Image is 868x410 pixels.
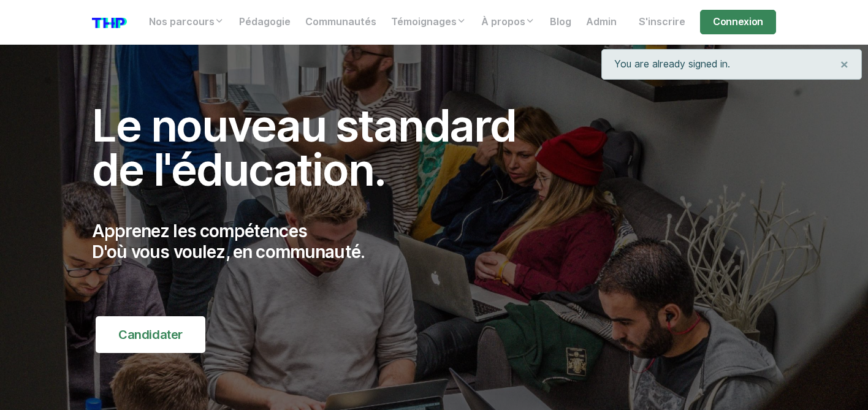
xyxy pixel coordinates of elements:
[700,10,776,34] a: Connexion
[631,10,693,34] a: S'inscrire
[579,10,624,34] a: Admin
[92,18,127,28] img: logo
[92,221,543,262] p: Apprenez les compétences D'où vous voulez, en communauté.
[92,104,543,192] h1: Le nouveau standard de l'éducation.
[232,10,298,34] a: Pédagogie
[384,10,474,34] a: Témoignages
[142,10,232,34] a: Nos parcours
[96,316,205,353] a: Candidater
[298,10,384,34] a: Communautés
[840,55,849,73] span: ×
[474,10,542,34] a: À propos
[828,50,861,79] button: Close
[542,10,579,34] a: Blog
[601,49,862,80] div: You are already signed in.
